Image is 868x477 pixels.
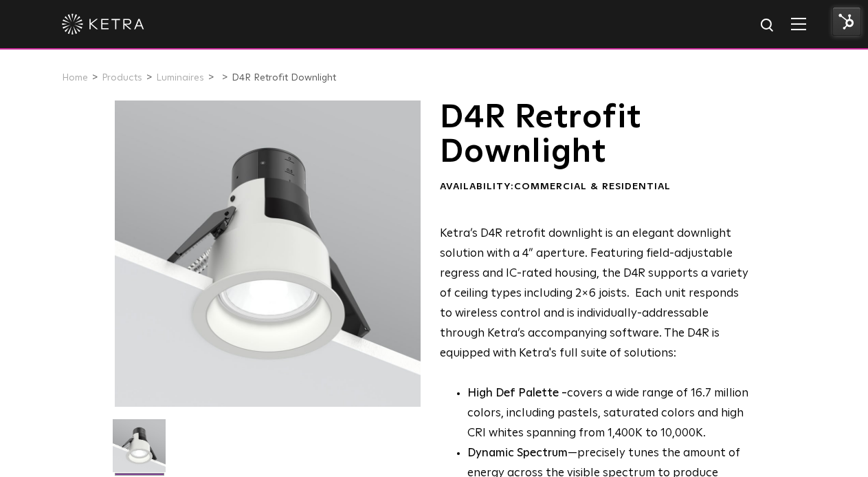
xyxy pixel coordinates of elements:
img: search icon [759,17,777,34]
p: covers a wide range of 16.7 million colors, including pastels, saturated colors and high CRI whit... [467,384,753,444]
a: Luminaires [156,73,204,83]
a: D4R Retrofit Downlight [232,73,336,83]
img: ketra-logo-2019-white [62,14,144,34]
a: Products [102,73,142,83]
p: Ketra’s D4R retrofit downlight is an elegant downlight solution with a 4” aperture. Featuring fie... [440,224,753,363]
span: Commercial & Residential [514,182,671,191]
div: Availability: [440,180,753,194]
a: Home [62,73,88,83]
img: HubSpot Tools Menu Toggle [832,7,861,36]
strong: High Def Palette - [467,388,567,399]
h1: D4R Retrofit Downlight [440,100,753,170]
img: Hamburger%20Nav.svg [791,17,806,30]
strong: Dynamic Spectrum [467,447,568,459]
